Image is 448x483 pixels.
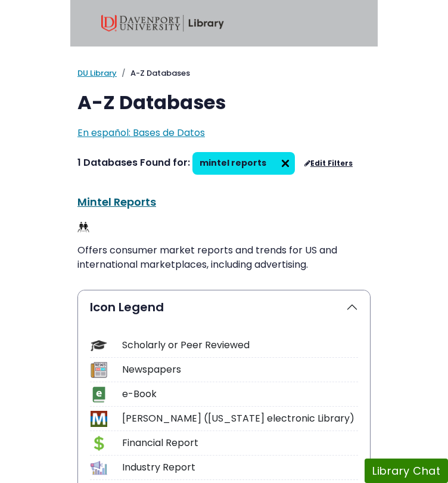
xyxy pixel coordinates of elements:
[122,363,358,377] div: Newspapers
[77,156,190,169] span: 1 Databases Found for:
[122,436,358,450] div: Financial Report
[365,459,448,483] button: Library Chat
[77,221,89,233] img: Demographics
[117,67,190,79] li: A-Z Databases
[78,290,370,324] button: Icon Legend
[122,411,358,426] div: [PERSON_NAME] ([US_STATE] electronic Library)
[77,91,371,114] h1: A-Z Databases
[200,157,266,169] span: mintel reports
[77,67,117,79] a: DU Library
[77,243,371,272] p: Offers consumer market reports and trends for US and international marketplaces, including advert...
[304,159,353,168] a: Edit Filters
[91,386,107,402] img: Icon e-Book
[77,194,156,209] a: Mintel Reports
[276,154,295,173] img: arr097.svg
[91,460,107,476] img: Icon Industry Report
[91,435,107,451] img: Icon Financial Report
[77,126,205,140] a: En español: Bases de Datos
[122,387,358,401] div: e-Book
[91,338,107,354] img: Icon Scholarly or Peer Reviewed
[91,362,107,378] img: Icon Newspapers
[122,460,358,475] div: Industry Report
[101,15,224,32] img: Davenport University Library
[91,411,107,427] img: Icon MeL (Michigan electronic Library)
[77,67,371,79] nav: breadcrumb
[122,338,358,352] div: Scholarly or Peer Reviewed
